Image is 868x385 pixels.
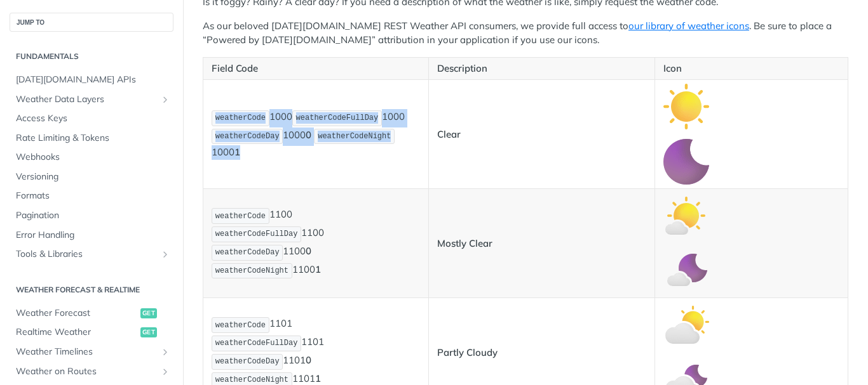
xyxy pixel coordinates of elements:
[16,74,170,86] span: [DATE][DOMAIN_NAME] APIs
[212,354,283,370] code: weatherCodeDay
[212,129,283,145] code: weatherCodeDay
[16,112,170,125] span: Access Keys
[10,13,173,32] button: JUMP TO
[234,146,240,158] strong: 1
[16,326,137,339] span: Realtime Weather
[437,237,492,249] strong: Mostly Clear
[10,90,173,109] a: Weather Data LayersShow subpages for Weather Data Layers
[437,128,461,140] strong: Clear
[203,19,848,48] p: As our beloved [DATE][DOMAIN_NAME] REST Weather API consumers, we provide full access to . Be sur...
[314,129,395,145] code: weatherCodeNight
[10,245,173,264] a: Tools & LibrariesShow subpages for Tools & Libraries
[663,100,709,112] span: Expand image
[10,323,173,342] a: Realtime Weatherget
[212,245,283,261] code: weatherCodeDay
[212,317,269,333] code: weatherCode
[10,70,173,89] a: [DATE][DOMAIN_NAME] APIs
[663,373,709,385] span: Expand image
[315,372,321,384] strong: 1
[16,229,170,242] span: Error Handling
[437,62,646,76] p: Description
[306,129,311,141] strong: 0
[663,84,709,129] img: clear_day
[160,95,170,105] button: Show subpages for Weather Data Layers
[16,346,157,358] span: Weather Timelines
[16,171,170,183] span: Versioning
[663,302,709,348] img: partly_cloudy_day
[292,110,382,126] code: weatherCodeFullDay
[663,209,709,221] span: Expand image
[16,209,170,222] span: Pagination
[663,318,709,330] span: Expand image
[16,132,170,145] span: Rate Limiting & Tokens
[10,186,173,206] a: Formats
[160,249,170,259] button: Show subpages for Tools & Libraries
[16,365,157,378] span: Weather on Routes
[212,263,292,279] code: weatherCodeNight
[10,284,173,296] h2: Weather Forecast & realtime
[10,206,173,225] a: Pagination
[663,193,709,238] img: mostly_clear_day
[212,207,420,280] p: 1100 1100 1100 1100
[212,62,420,76] p: Field Code
[306,245,311,257] strong: 0
[212,208,269,224] code: weatherCode
[663,139,709,185] img: clear_night
[212,226,301,242] code: weatherCodeFullDay
[10,51,173,62] h2: Fundamentals
[306,354,311,366] strong: 0
[10,226,173,245] a: Error Handling
[16,190,170,202] span: Formats
[663,155,709,167] span: Expand image
[663,264,709,276] span: Expand image
[212,110,269,126] code: weatherCode
[212,109,420,160] p: 1000 1000 1000 1000
[160,367,170,377] button: Show subpages for Weather on Routes
[10,343,173,362] a: Weather TimelinesShow subpages for Weather Timelines
[10,304,173,323] a: Weather Forecastget
[16,93,157,106] span: Weather Data Layers
[16,248,157,261] span: Tools & Libraries
[160,347,170,357] button: Show subpages for Weather Timelines
[10,129,173,148] a: Rate Limiting & Tokens
[663,248,709,294] img: mostly_clear_night
[10,109,173,128] a: Access Keys
[10,148,173,167] a: Webhooks
[16,151,170,164] span: Webhooks
[140,327,157,337] span: get
[212,336,301,351] code: weatherCodeFullDay
[628,20,749,32] a: our library of weather icons
[140,308,157,318] span: get
[663,62,840,76] p: Icon
[315,263,321,275] strong: 1
[16,307,137,320] span: Weather Forecast
[10,167,173,186] a: Versioning
[10,362,173,381] a: Weather on RoutesShow subpages for Weather on Routes
[437,346,498,358] strong: Partly Cloudy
